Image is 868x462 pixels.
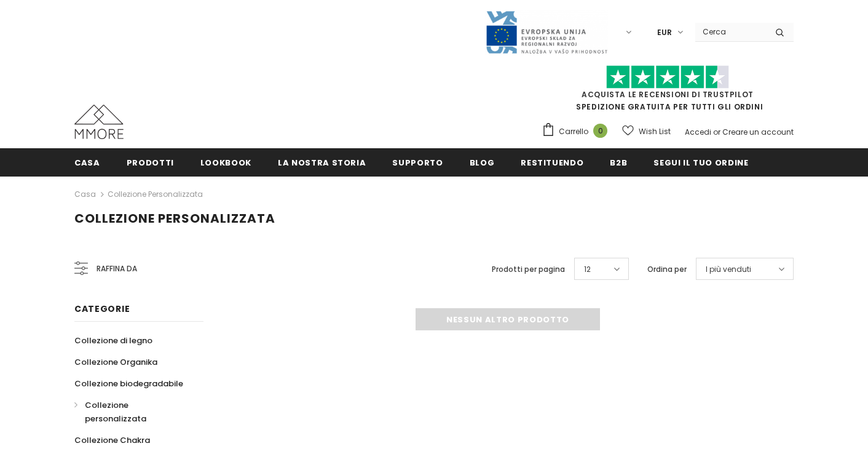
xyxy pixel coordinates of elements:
span: Collezione personalizzata [74,210,275,227]
a: Prodotti [127,148,174,176]
span: 0 [593,124,607,138]
span: B2B [610,157,627,169]
label: Ordina per [647,263,687,276]
span: Wish List [639,125,671,138]
img: Fidati di Pilot Stars [606,65,729,89]
span: Categorie [74,303,130,315]
span: EUR [657,26,672,39]
a: La nostra storia [278,148,366,176]
label: Prodotti per pagina [492,263,565,276]
span: Casa [74,157,100,169]
a: Casa [74,187,96,202]
a: Collezione personalizzata [74,394,190,429]
a: Wish List [622,121,671,142]
a: B2B [610,148,627,176]
input: Search Site [695,23,766,41]
span: Blog [470,157,495,169]
span: SPEDIZIONE GRATUITA PER TUTTI GLI ORDINI [542,71,794,112]
a: Acquista le recensioni di TrustPilot [582,89,754,100]
a: Collezione Chakra [74,429,150,451]
a: Collezione Organika [74,351,157,373]
span: Carrello [559,125,588,138]
a: Segui il tuo ordine [653,148,748,176]
a: Accedi [685,127,711,137]
span: Collezione di legno [74,335,152,346]
span: Prodotti [127,157,174,169]
span: or [713,127,720,137]
a: Casa [74,148,100,176]
a: Collezione personalizzata [108,189,203,199]
a: Restituendo [521,148,583,176]
a: Collezione biodegradabile [74,373,183,394]
span: Restituendo [521,157,583,169]
img: Casi MMORE [74,105,124,139]
a: Collezione di legno [74,330,152,351]
a: Javni Razpis [485,26,608,37]
a: Creare un account [722,127,794,137]
span: Collezione Organika [74,356,157,368]
span: 12 [584,263,591,276]
a: Lookbook [200,148,251,176]
span: Segui il tuo ordine [653,157,748,169]
span: Collezione biodegradabile [74,378,183,389]
a: Blog [470,148,495,176]
span: Raffina da [97,262,137,276]
img: Javni Razpis [485,10,608,55]
span: I più venduti [706,263,751,276]
a: supporto [392,148,443,176]
span: Collezione personalizzata [85,399,146,424]
span: Collezione Chakra [74,434,150,446]
a: Carrello 0 [542,122,614,141]
span: Lookbook [200,157,251,169]
span: supporto [392,157,443,169]
span: La nostra storia [278,157,366,169]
